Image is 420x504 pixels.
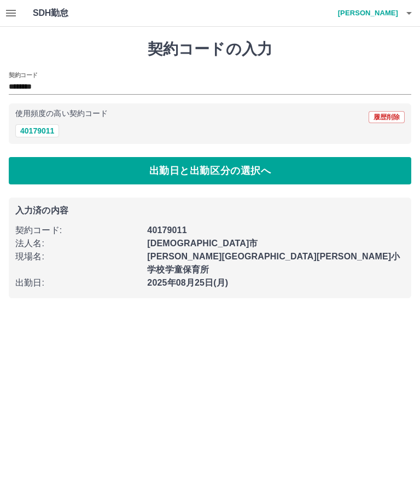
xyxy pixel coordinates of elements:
b: 2025年08月25日(月) [147,278,228,287]
p: 現場名 : [15,250,141,263]
b: 40179011 [147,225,186,235]
p: 契約コード : [15,224,141,237]
p: 使用頻度の高い契約コード [15,110,108,118]
b: [PERSON_NAME][GEOGRAPHIC_DATA][PERSON_NAME]小学校学童保育所 [147,252,400,274]
p: 入力済の内容 [15,206,405,215]
button: 40179011 [15,124,59,137]
p: 法人名 : [15,237,141,250]
button: 出勤日と出勤区分の選択へ [9,157,411,184]
p: 出勤日 : [15,276,141,289]
button: 履歴削除 [369,111,405,123]
h1: 契約コードの入力 [9,40,411,59]
b: [DEMOGRAPHIC_DATA]市 [147,239,258,248]
h2: 契約コード [9,71,38,79]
